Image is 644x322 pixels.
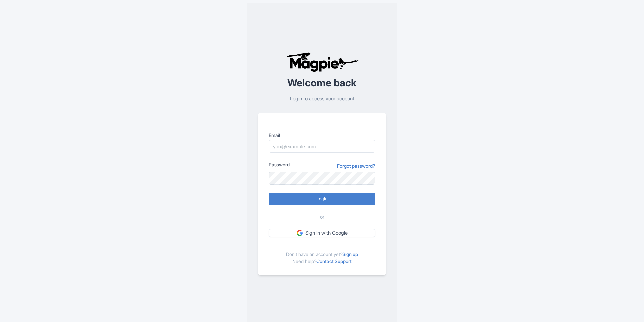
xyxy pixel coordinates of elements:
[320,213,324,221] span: or
[269,161,290,168] label: Password
[269,229,375,237] a: Sign in with Google
[269,193,375,205] input: Login
[337,162,375,169] a: Forgot password?
[269,245,375,265] div: Don't have an account yet? Need help?
[285,52,360,72] img: logo-ab69f6fb50320c5b225c76a69d11143b.png
[342,251,358,257] a: Sign up
[269,140,375,153] input: you@example.com
[258,95,386,103] p: Login to access your account
[269,132,375,139] label: Email
[316,258,352,264] a: Contact Support
[297,230,303,236] img: google.svg
[258,77,386,88] h2: Welcome back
